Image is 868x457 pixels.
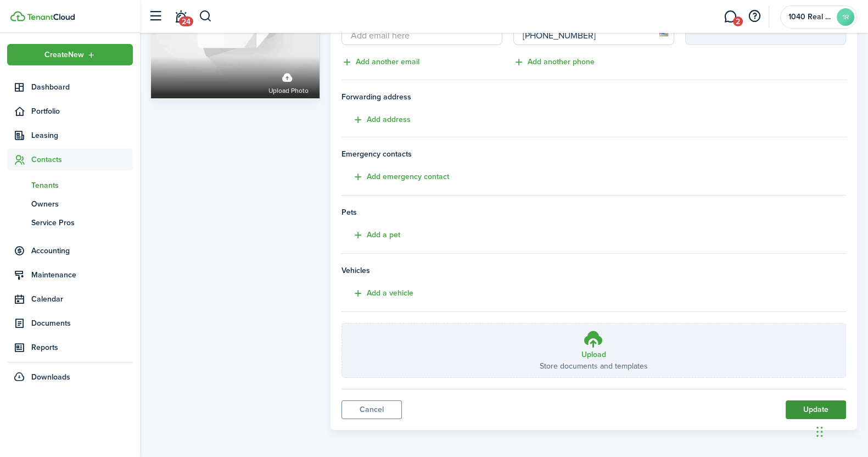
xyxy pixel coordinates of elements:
button: Add a pet [341,229,400,242]
button: Search [199,7,212,26]
a: Notifications [170,3,191,31]
button: Add emergency contact [341,171,449,183]
span: Service Pros [31,217,133,228]
avatar-text: 1R [837,8,854,26]
span: 1040 Real Estate [788,13,832,21]
span: Dashboard [31,81,133,93]
button: Add another email [341,56,419,69]
span: Reports [31,342,133,353]
span: 24 [179,16,193,26]
label: Upload photo [268,67,309,96]
a: Cancel [341,400,402,419]
span: Forwarding address [341,91,847,103]
button: Update [786,400,846,419]
span: Calendar [31,293,133,305]
span: Contacts [31,154,133,165]
a: Reports [7,337,133,358]
p: Store documents and templates [540,360,648,372]
a: Owners [7,194,133,213]
button: Open resource center [745,7,764,26]
span: Tenants [31,180,133,191]
span: Owners [31,198,133,210]
img: TenantCloud [10,11,25,21]
h3: Upload [581,349,606,360]
button: Open sidebar [145,6,166,27]
span: 2 [733,16,743,26]
span: Portfolio [31,105,133,117]
button: Add another phone [513,56,595,69]
span: Downloads [31,371,70,383]
iframe: Chat Widget [813,404,868,457]
a: Dashboard [7,76,133,98]
a: Service Pros [7,213,133,232]
button: Open menu [7,44,133,65]
a: Tenants [7,176,133,194]
span: Accounting [31,245,133,257]
h4: Pets [341,207,847,218]
img: TenantCloud [27,14,75,20]
span: Leasing [31,130,133,141]
button: Add address [341,114,411,126]
span: Create New [44,51,84,59]
button: Add a vehicle [341,287,413,300]
a: Messaging [720,3,741,31]
span: Upload photo [268,85,309,96]
h4: Vehicles [341,265,847,276]
h4: Emergency contacts [341,148,847,160]
span: Maintenance [31,269,133,281]
div: Drag [816,415,823,448]
span: Documents [31,317,133,329]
